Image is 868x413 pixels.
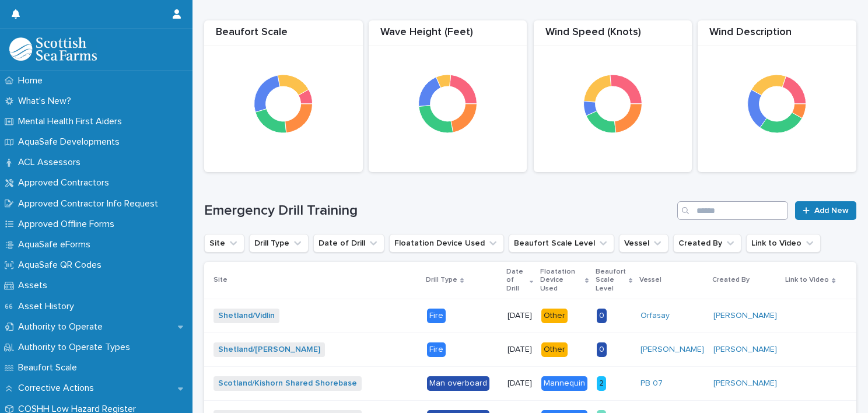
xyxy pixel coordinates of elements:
button: Link to Video [746,234,821,253]
p: AquaSafe eForms [13,239,100,250]
p: Asset History [13,301,83,312]
button: Vessel [619,234,668,253]
div: Wind Description [698,26,856,45]
p: [DATE] [508,345,532,355]
span: Add New [814,206,849,215]
div: Wind Speed (Knots) [534,26,692,45]
p: Approved Offline Forms [13,219,124,230]
a: [PERSON_NAME] [713,379,777,388]
a: Orfasay [640,311,670,321]
p: Vessel [639,274,661,286]
a: Shetland/[PERSON_NAME] [218,345,320,355]
button: Floatation Device Used [389,234,504,253]
div: Wave Height (Feet) [369,26,527,45]
p: [DATE] [508,379,532,388]
p: Date of Drill [506,265,527,295]
p: Mental Health First Aiders [13,116,131,127]
p: AquaSafe QR Codes [13,260,111,271]
div: Man overboard [427,376,489,391]
button: Created By [673,234,741,253]
p: [DATE] [508,311,532,321]
tr: Shetland/Vidlin Fire[DATE]Other0Orfasay [PERSON_NAME] [204,299,867,333]
div: Mannequin [541,376,587,391]
img: bPIBxiqnSb2ggTQWdOVV [9,37,97,61]
a: [PERSON_NAME] [713,311,777,321]
div: Other [541,342,568,357]
p: AquaSafe Developments [13,136,129,148]
p: Authority to Operate Types [13,342,139,353]
button: Site [204,234,244,253]
a: PB 07 [640,379,663,388]
div: 0 [597,309,607,323]
button: Drill Type [249,234,309,253]
button: Date of Drill [313,234,384,253]
p: Site [213,274,228,286]
p: Approved Contractor Info Request [13,198,167,209]
p: Assets [13,280,57,291]
div: Fire [427,342,446,357]
p: Approved Contractors [13,177,118,188]
tr: Scotland/Kishorn Shared Shorebase Man overboard[DATE]Mannequin2PB 07 [PERSON_NAME] [204,366,867,400]
a: Shetland/Vidlin [218,311,275,321]
p: What's New? [13,96,80,107]
a: [PERSON_NAME] [640,345,704,355]
p: Link to Video [785,274,829,286]
p: Corrective Actions [13,383,103,394]
a: [PERSON_NAME] [713,345,777,355]
a: Scotland/Kishorn Shared Shorebase [218,379,357,388]
div: Fire [427,309,446,323]
button: Beaufort Scale Level [509,234,614,253]
div: Other [541,309,568,323]
p: Created By [712,274,750,286]
p: ACL Assessors [13,157,90,168]
input: Search [677,201,788,220]
p: Authority to Operate [13,321,112,332]
div: 0 [597,342,607,357]
p: Drill Type [426,274,457,286]
div: 2 [597,376,606,391]
p: Floatation Device Used [540,265,582,295]
p: Beaufort Scale Level [596,265,626,295]
div: Beaufort Scale [204,26,363,45]
p: Beaufort Scale [13,362,86,373]
p: Home [13,75,52,86]
h1: Emergency Drill Training [204,202,673,219]
tr: Shetland/[PERSON_NAME] Fire[DATE]Other0[PERSON_NAME] [PERSON_NAME] [204,332,867,366]
a: Add New [795,201,856,220]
